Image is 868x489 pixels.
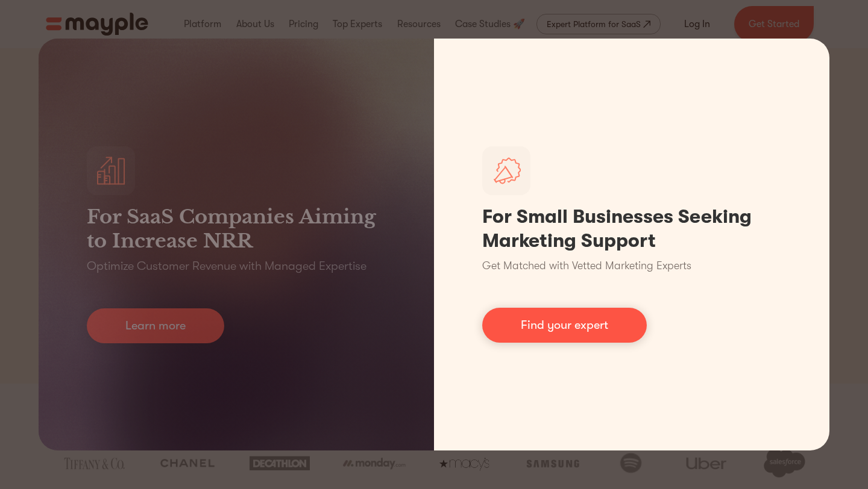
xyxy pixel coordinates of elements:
h3: For SaaS Companies Aiming to Increase NRR [87,205,386,253]
a: Learn more [87,308,224,343]
p: Optimize Customer Revenue with Managed Expertise [87,258,366,275]
a: Find your expert [482,308,647,343]
h1: For Small Businesses Seeking Marketing Support [482,205,781,253]
p: Get Matched with Vetted Marketing Experts [482,258,691,274]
